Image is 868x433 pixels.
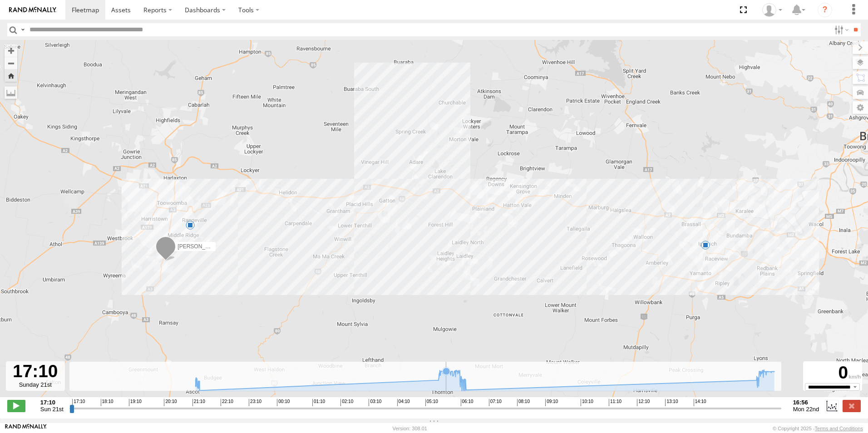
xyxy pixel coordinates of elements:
[40,399,64,406] strong: 17:10
[164,399,177,406] span: 20:10
[312,399,325,406] span: 01:10
[5,69,17,82] button: Zoom Home
[773,426,863,431] div: © Copyright 2025 -
[9,7,56,13] img: rand-logo.svg
[804,363,861,383] div: 0
[853,101,868,114] label: Map Settings
[178,243,222,250] span: [PERSON_NAME]
[665,399,678,406] span: 13:10
[425,399,438,406] span: 05:10
[5,424,47,433] a: Visit our Website
[221,399,233,406] span: 22:10
[249,399,261,406] span: 23:10
[393,426,427,431] div: Version: 308.01
[5,57,17,69] button: Zoom out
[129,399,142,406] span: 19:10
[517,399,530,406] span: 08:10
[5,86,17,99] label: Measure
[19,23,26,36] label: Search Query
[831,23,850,36] label: Search Filter Options
[545,399,558,406] span: 09:10
[815,426,863,431] a: Terms and Conditions
[192,399,205,406] span: 21:10
[609,399,621,406] span: 11:10
[277,399,290,406] span: 00:10
[793,406,819,413] span: Mon 22nd Sep 2025
[843,400,861,412] label: Close
[369,399,381,406] span: 03:10
[40,406,64,413] span: Sun 21st Sep 2025
[5,44,17,57] button: Zoom in
[637,399,650,406] span: 12:10
[818,3,832,17] i: ?
[489,399,502,406] span: 07:10
[397,399,410,406] span: 04:10
[461,399,473,406] span: 06:10
[101,399,113,406] span: 18:10
[793,399,819,406] strong: 16:56
[759,3,785,17] div: Hilton May
[7,400,25,412] label: Play/Stop
[72,399,85,406] span: 17:10
[581,399,593,406] span: 10:10
[694,399,706,406] span: 14:10
[340,399,353,406] span: 02:10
